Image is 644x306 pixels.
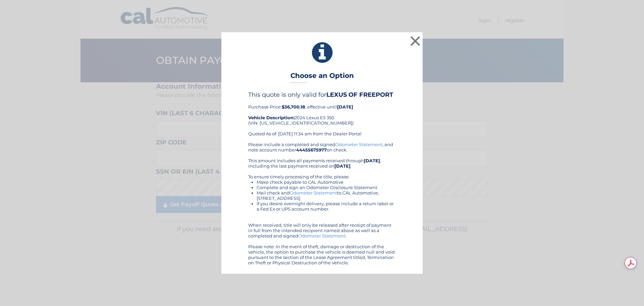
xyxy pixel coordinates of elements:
[296,147,327,152] b: 44455675977
[257,179,396,185] li: Make check payable to CAL Automotive
[257,190,396,201] li: Mail check and to CAL Automotive, [STREET_ADDRESS]
[257,201,396,212] li: If you desire overnight delivery, please include a return label or a Fed Ex or UPS account number.
[248,115,294,120] strong: Vehicle Description:
[334,163,351,169] b: [DATE]
[248,142,396,265] div: Please include a completed and signed , and note account number on check. This amount includes al...
[337,104,353,110] b: [DATE]
[409,34,422,48] button: ×
[248,91,396,98] h4: This quote is only valid for
[257,185,396,190] li: Complete and sign an Odometer Disclosure Statement
[326,91,393,98] b: LEXUS OF FREEPORT
[290,72,354,83] h3: Choose an Option
[364,158,380,163] b: [DATE]
[290,190,337,195] a: Odometer Statement
[298,233,345,238] a: Odometer Statement
[282,104,305,110] b: $36,700.18
[248,91,396,141] div: Purchase Price: , effective until 2024 Lexus ES 350 (VIN: [US_VEHICLE_IDENTIFICATION_NUMBER]) Quo...
[335,142,382,147] a: Odometer Statement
